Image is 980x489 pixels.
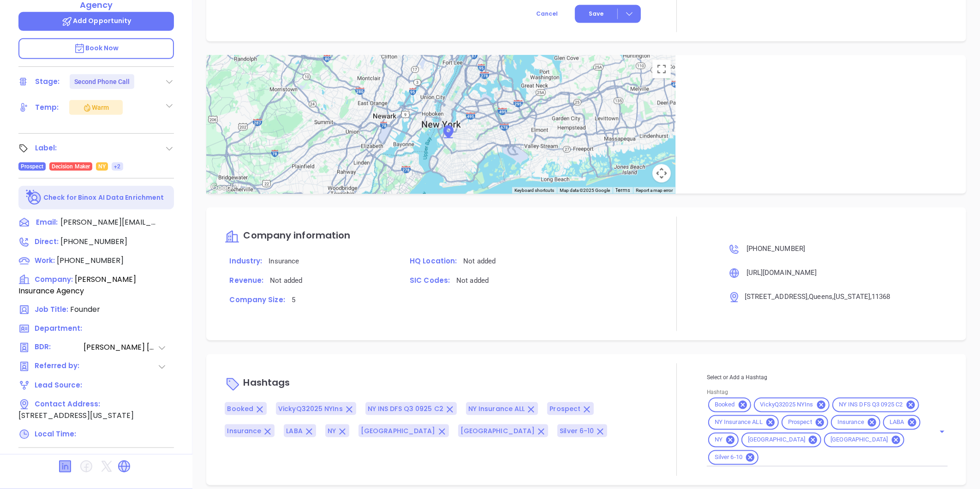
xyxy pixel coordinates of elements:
[328,427,336,436] span: NY
[61,16,131,25] span: Add Opportunity
[35,237,59,246] span: Direct :
[368,405,443,414] span: NY INS DFS Q3 0925 C2
[35,101,59,114] div: Temp:
[747,245,805,253] span: [PHONE_NUMBER]
[35,399,100,409] span: Contact Address:
[514,187,554,194] button: Keyboard shortcuts
[98,161,106,172] span: NY
[114,161,120,172] span: +2
[18,274,136,296] span: [PERSON_NAME] Insurance Agency
[36,217,58,229] span: Email:
[709,454,748,462] span: Silver 6-10
[615,187,630,194] a: Terms (opens in new tab)
[460,427,535,436] span: [GEOGRAPHIC_DATA]
[60,236,127,247] span: [PHONE_NUMBER]
[43,193,164,203] p: Check for Binox AI Data Enrichment
[74,43,119,53] span: Book Now
[709,419,768,427] span: NY Insurance ALL
[35,361,83,372] span: Referred by:
[229,276,263,286] span: Revenue:
[783,419,818,427] span: Prospect
[807,293,832,301] span: , Queens
[269,257,299,266] span: Insurance
[883,415,920,430] div: LABA
[707,390,728,395] label: Hashtag
[833,401,908,409] span: NY INS DFS Q3 0925 C2
[35,274,73,284] span: Company:
[575,5,641,23] button: Save
[243,376,290,389] span: Hashtags
[741,433,821,447] div: [GEOGRAPHIC_DATA]
[74,74,130,89] div: Second Phone Call
[35,380,82,390] span: Lead Source:
[410,276,450,286] span: SIC Codes:
[745,293,808,301] span: [STREET_ADDRESS]
[229,295,285,305] span: Company Size:
[361,427,436,436] span: [GEOGRAPHIC_DATA]
[463,257,496,266] span: Not added
[825,436,893,444] span: [GEOGRAPHIC_DATA]
[832,398,919,412] div: NY INS DFS Q3 0925 C2
[227,405,253,414] span: Booked
[755,401,819,409] span: VickyQ32025 NYIns
[832,293,870,301] span: , [US_STATE]
[550,405,580,414] span: Prospect
[35,141,57,155] div: Label:
[831,415,880,430] div: Insurance
[782,415,828,430] div: Prospect
[60,217,157,228] span: [PERSON_NAME][EMAIL_ADDRESS][DOMAIN_NAME]
[560,427,594,436] span: Silver 6-10
[270,277,302,285] span: Not added
[18,410,134,421] span: [STREET_ADDRESS][US_STATE]
[636,188,673,193] a: Report a map error
[832,419,870,427] span: Insurance
[708,450,759,465] div: Silver 6-10
[589,10,604,18] span: Save
[754,398,830,412] div: VickyQ32025 NYIns
[209,182,239,194] img: Google
[519,5,575,23] button: Cancel
[35,304,68,314] span: Job Title:
[652,164,671,183] button: Map camera controls
[35,323,82,333] span: Department:
[747,269,817,277] span: [URL][DOMAIN_NAME]
[742,436,811,444] span: [GEOGRAPHIC_DATA]
[560,188,610,193] span: Map data ©2025 Google
[57,255,124,266] span: [PHONE_NUMBER]
[35,256,55,265] span: Work :
[936,425,949,438] button: Open
[709,436,728,444] span: NY
[52,161,90,172] span: Decision Maker
[708,415,779,430] div: NY Insurance ALL
[70,304,100,315] span: Founder
[708,398,751,412] div: Booked
[824,433,904,447] div: [GEOGRAPHIC_DATA]
[652,60,671,78] button: Toggle fullscreen view
[884,419,910,427] span: LABA
[84,342,157,353] span: [PERSON_NAME] [PERSON_NAME]
[707,373,948,383] p: Select or Add a Hashtag
[209,182,239,194] a: Open this area in Google Maps (opens a new window)
[21,161,43,172] span: Prospect
[225,231,350,242] a: Company information
[870,293,890,301] span: , 11368
[456,277,489,285] span: Not added
[536,10,558,18] span: Cancel
[227,427,261,436] span: Insurance
[709,401,741,409] span: Booked
[243,229,350,242] span: Company information
[26,190,42,206] img: Ai-Enrich-DaqCidB-.svg
[229,256,262,266] span: Industry:
[410,256,457,266] span: HQ Location:
[468,405,525,414] span: NY Insurance ALL
[35,75,60,89] div: Stage:
[278,405,343,414] span: VickyQ32025 NYIns
[286,427,302,436] span: LABA
[83,102,109,113] div: Warm
[35,429,76,439] span: Local Time:
[292,296,295,304] span: 5
[708,433,739,447] div: NY
[35,342,83,353] span: BDR:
